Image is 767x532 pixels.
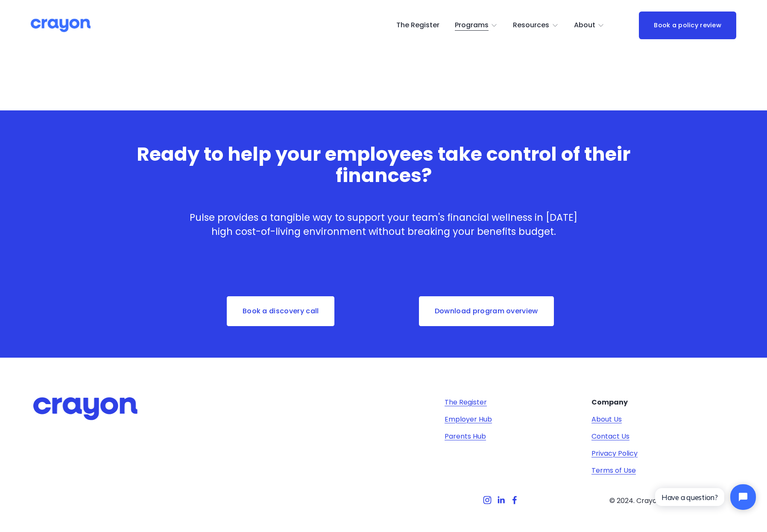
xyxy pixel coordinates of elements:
h2: Ready to help your employees take control of their finances? [121,144,645,186]
img: Crayon [31,18,91,33]
a: LinkedIn [497,496,505,504]
a: Instagram [483,496,492,504]
a: The Register [445,397,487,408]
a: About Us [591,414,622,425]
a: Book a discovery call [226,295,335,327]
a: Contact Us [591,431,629,442]
a: Parents Hub [445,431,486,442]
a: folder dropdown [574,19,605,32]
iframe: Tidio Chat [648,477,763,517]
p: © 2024. Crayon Limited [591,496,704,506]
a: Terms of Use [591,465,636,476]
a: The Register [396,19,439,32]
span: Resources [513,19,549,32]
span: About [574,19,595,32]
a: folder dropdown [455,19,498,32]
a: Facebook [510,496,519,504]
a: Book a policy review [639,12,736,39]
a: folder dropdown [513,19,559,32]
strong: Company [591,397,628,407]
a: Employer Hub [445,414,492,425]
span: Programs [455,19,489,32]
a: Privacy Policy [591,448,638,459]
p: Pulse provides a tangible way to support your team's financial wellness in [DATE] high cost-of-li... [180,211,587,239]
a: Download program overview [418,295,555,327]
